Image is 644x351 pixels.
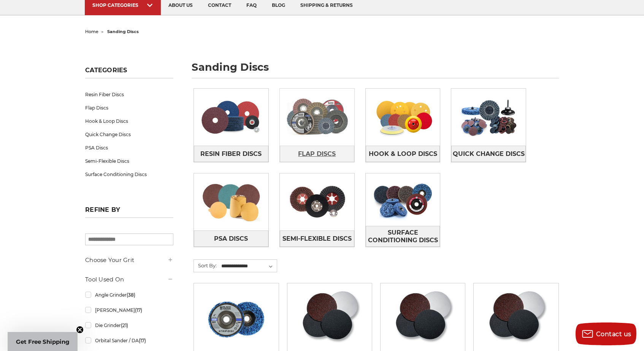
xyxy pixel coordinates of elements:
[298,148,336,160] span: Flap Discs
[299,289,360,349] img: Silicon Carbide 8" Hook & Loop Edger Discs
[85,303,173,317] a: [PERSON_NAME]
[135,307,142,313] span: (17)
[206,289,266,349] img: 4" x 5/8" easy strip and clean discs
[366,173,440,226] img: Surface Conditioning Discs
[576,322,636,345] button: Contact us
[192,62,559,78] h1: sanding discs
[85,128,173,141] a: Quick Change Discs
[280,146,354,162] a: Flap Discs
[85,319,173,332] a: Die Grinder
[280,176,354,228] img: Semi-Flexible Discs
[451,146,526,162] a: Quick Change Discs
[453,148,525,160] span: Quick Change Discs
[280,230,354,247] a: Semi-Flexible Discs
[85,334,173,347] a: Orbital Sander / DA
[139,338,146,343] span: (17)
[280,91,354,143] img: Flap Discs
[85,101,173,114] a: Flap Discs
[85,141,173,154] a: PSA Discs
[369,148,437,160] span: Hook & Loop Discs
[127,292,135,298] span: (38)
[282,232,352,245] span: Semi-Flexible Discs
[121,322,128,328] span: (21)
[392,289,454,349] img: Silicon Carbide 7" Hook & Loop Edger Discs
[76,326,84,334] button: Close teaser
[596,330,631,338] span: Contact us
[214,232,248,245] span: PSA Discs
[194,260,217,271] label: Sort By:
[8,332,78,351] div: Get Free ShippingClose teaser
[85,67,173,78] h5: Categories
[366,226,440,247] span: Surface Conditioning Discs
[200,148,262,160] span: Resin Fiber Discs
[194,146,268,162] a: Resin Fiber Discs
[194,176,268,228] img: PSA Discs
[85,288,173,302] a: Angle Grinder
[16,338,70,345] span: Get Free Shipping
[85,168,173,181] a: Surface Conditioning Discs
[85,256,173,265] h5: Choose Your Grit
[366,91,440,143] img: Hook & Loop Discs
[85,154,173,168] a: Semi-Flexible Discs
[194,91,268,143] img: Resin Fiber Discs
[366,226,440,247] a: Surface Conditioning Discs
[92,2,153,8] div: SHOP CATEGORIES
[85,206,173,218] h5: Refine by
[451,91,526,143] img: Quick Change Discs
[85,114,173,128] a: Hook & Loop Discs
[366,146,440,162] a: Hook & Loop Discs
[194,230,268,247] a: PSA Discs
[485,289,547,349] img: Silicon Carbide 6" Hook & Loop Edger Discs
[85,29,98,34] a: home
[220,260,277,272] select: Sort By:
[85,88,173,101] a: Resin Fiber Discs
[85,275,173,284] h5: Tool Used On
[107,29,139,34] span: sanding discs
